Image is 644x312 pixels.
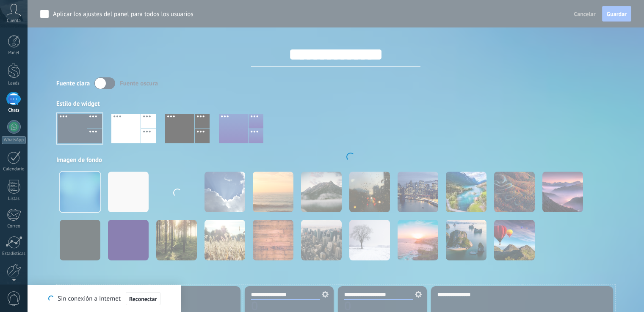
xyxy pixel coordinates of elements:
[48,292,160,306] div: Sin conexión a Internet
[129,296,157,302] span: Reconectar
[2,251,26,257] div: Estadísticas
[7,18,21,24] span: Cuenta
[2,167,26,172] div: Calendario
[2,136,26,144] div: WhatsApp
[126,292,160,306] button: Reconectar
[2,50,26,56] div: Panel
[2,108,26,113] div: Chats
[2,81,26,86] div: Leads
[2,196,26,202] div: Listas
[2,224,26,229] div: Correo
